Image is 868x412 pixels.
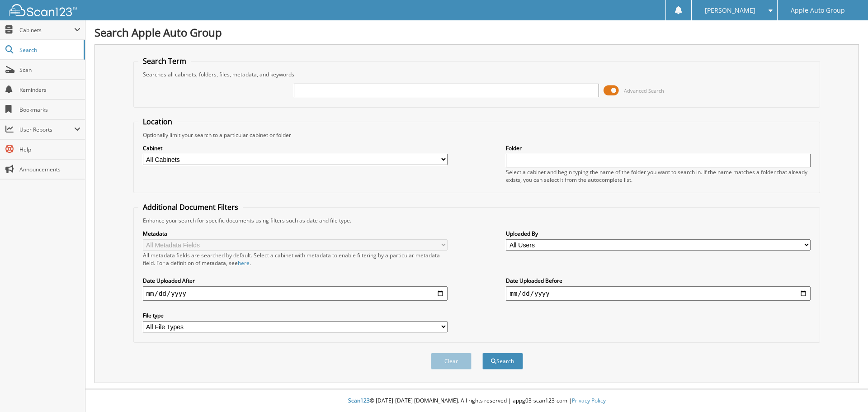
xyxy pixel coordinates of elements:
[19,106,80,114] span: Bookmarks
[143,286,448,301] input: start
[138,117,177,127] legend: Location
[705,8,755,13] span: [PERSON_NAME]
[572,397,606,404] a: Privacy Policy
[143,312,448,319] label: File type
[94,25,859,40] h1: Search Apple Auto Group
[138,202,243,212] legend: Additional Document Filters
[791,8,845,13] span: Apple Auto Group
[19,26,74,34] span: Cabinets
[138,71,816,78] div: Searches all cabinets, folders, files, metadata, and keywords
[506,277,811,284] label: Date Uploaded Before
[238,259,250,267] a: here
[138,131,816,139] div: Optionally limit your search to a particular cabinet or folder
[19,146,80,153] span: Help
[19,46,79,54] span: Search
[506,144,811,152] label: Folder
[431,353,472,369] button: Clear
[19,166,80,173] span: Announcements
[506,286,811,301] input: end
[19,66,80,74] span: Scan
[348,397,370,404] span: Scan123
[85,390,868,412] div: © [DATE]-[DATE] [DOMAIN_NAME]. All rights reserved | appg03-scan123-com |
[138,217,816,224] div: Enhance your search for specific documents using filters such as date and file type.
[506,168,811,184] div: Select a cabinet and begin typing the name of the folder you want to search in. If the name match...
[143,144,448,152] label: Cabinet
[506,230,811,237] label: Uploaded By
[9,4,77,16] img: scan123-logo-white.svg
[143,277,448,284] label: Date Uploaded After
[143,251,448,267] div: All metadata fields are searched by default. Select a cabinet with metadata to enable filtering b...
[19,126,74,133] span: User Reports
[19,86,80,94] span: Reminders
[482,353,523,369] button: Search
[624,87,664,94] span: Advanced Search
[143,230,448,237] label: Metadata
[138,56,191,66] legend: Search Term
